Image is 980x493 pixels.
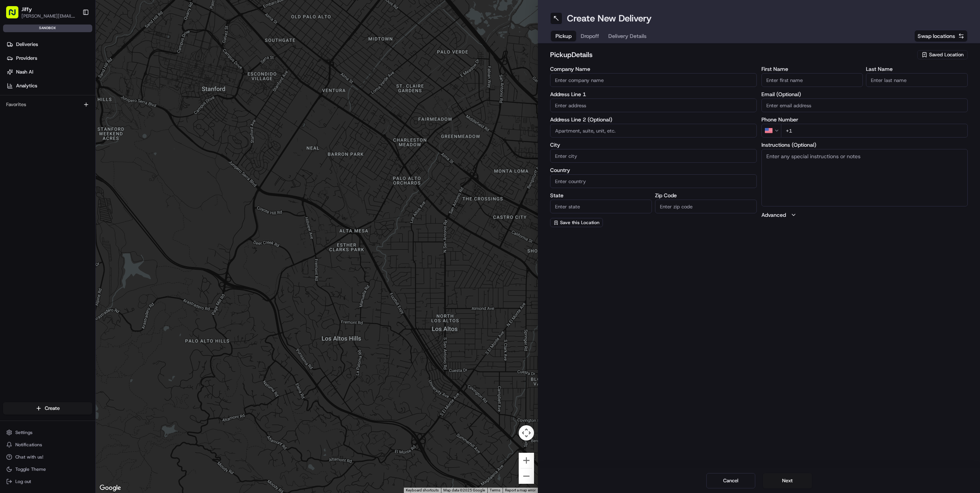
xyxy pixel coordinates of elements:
[567,12,652,25] h1: Create New Delivery
[555,32,572,40] span: Pickup
[929,51,964,58] span: Saved Location
[608,32,647,40] span: Delivery Details
[62,108,126,121] a: 💻API Documentation
[550,66,757,72] label: Company Name
[3,25,92,32] div: sandbox
[15,466,46,472] span: Toggle Theme
[761,73,863,87] input: Enter first name
[550,124,757,138] input: Apartment, suite, unit, etc.
[550,149,757,163] input: Enter city
[16,69,33,75] span: Nash AI
[550,98,757,112] input: Enter address
[8,111,14,118] div: 📗
[519,453,534,468] button: Zoom in
[581,32,599,40] span: Dropoff
[560,219,599,226] span: Save this Location
[26,73,126,80] div: Start new chat
[3,38,95,51] a: Deliveries
[490,488,500,492] a: Terms
[761,66,863,72] label: First Name
[3,427,92,438] button: Settings
[519,468,534,484] button: Zoom out
[917,49,968,60] button: Saved Location
[8,73,21,87] img: 1736555255976-a54dd68f-1ca7-489b-9aae-adbdc363a1c4
[3,452,92,462] button: Chat with us!
[761,211,968,219] button: Advanced
[866,66,968,72] label: Last Name
[918,32,955,40] span: Swap locations
[781,124,968,138] input: Enter phone number
[550,73,757,87] input: Enter company name
[550,174,757,188] input: Enter country
[3,98,92,111] div: Favorites
[655,193,757,198] label: Zip Code
[16,82,37,89] span: Analytics
[65,111,71,118] div: 💻
[763,473,812,488] button: Next
[16,55,37,62] span: Providers
[406,488,439,493] button: Keyboard shortcuts
[15,111,59,118] span: Knowledge Base
[550,200,652,213] input: Enter state
[866,73,968,87] input: Enter last name
[550,92,757,97] label: Address Line 1
[761,117,968,122] label: Phone Number
[505,488,536,492] a: Report a map error
[72,111,123,118] span: API Documentation
[3,52,95,64] a: Providers
[519,425,534,441] button: Map camera controls
[20,49,126,57] input: Clear
[550,142,757,147] label: City
[16,41,38,48] span: Deliveries
[15,429,33,436] span: Settings
[21,5,32,13] button: Jiffy
[98,483,123,493] a: Open this area in Google Maps (opens a new window)
[761,142,968,147] label: Instructions (Optional)
[21,13,76,19] button: [PERSON_NAME][EMAIL_ADDRESS][DOMAIN_NAME]
[26,80,97,87] div: We're available if you need us!
[15,442,42,448] span: Notifications
[15,478,31,485] span: Log out
[706,473,755,488] button: Cancel
[45,405,60,412] span: Create
[15,454,43,460] span: Chat with us!
[550,167,757,173] label: Country
[3,464,92,475] button: Toggle Theme
[98,483,123,493] img: Google
[76,129,93,135] span: Pylon
[8,30,139,43] p: Welcome 👋
[550,49,913,60] h2: pickup Details
[761,211,786,219] label: Advanced
[914,30,968,42] button: Swap locations
[130,75,139,84] button: Start new chat
[443,488,485,492] span: Map data ©2025 Google
[3,476,92,487] button: Log out
[761,92,968,97] label: Email (Optional)
[655,200,757,213] input: Enter zip code
[550,117,757,122] label: Address Line 2 (Optional)
[3,66,95,78] a: Nash AI
[8,7,23,23] img: Nash
[3,80,95,92] a: Analytics
[550,218,603,227] button: Save this Location
[3,3,79,21] button: Jiffy[PERSON_NAME][EMAIL_ADDRESS][DOMAIN_NAME]
[5,108,62,121] a: 📗Knowledge Base
[3,402,92,414] button: Create
[761,98,968,112] input: Enter email address
[550,193,652,198] label: State
[3,439,92,450] button: Notifications
[54,129,93,135] a: Powered byPylon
